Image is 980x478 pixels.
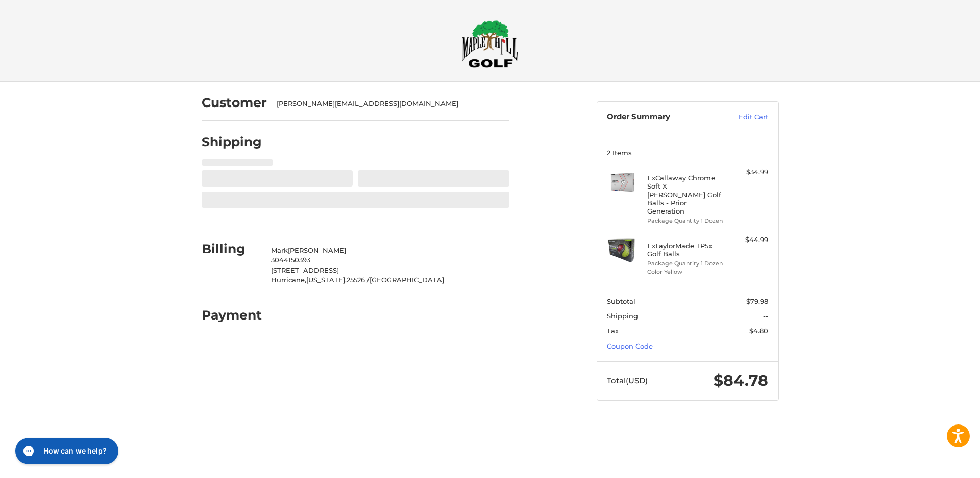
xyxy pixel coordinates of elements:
h4: 1 x TaylorMade TP5x Golf Balls [647,242,725,258]
h4: 1 x Callaway Chrome Soft X [PERSON_NAME] Golf Balls - Prior Generation [647,174,725,215]
h2: Billing [202,241,261,257]
h2: Shipping [202,134,262,150]
h3: 2 Items [607,149,768,157]
iframe: Gorgias live chat messenger [10,434,121,468]
span: Hurricane, [271,276,306,284]
span: 25526 / [347,276,370,284]
li: Package Quantity 1 Dozen [647,259,725,268]
span: [STREET_ADDRESS] [271,266,339,274]
span: Shipping [607,312,638,320]
a: Coupon Code [607,342,653,350]
a: Edit Cart [717,112,768,122]
div: [PERSON_NAME][EMAIL_ADDRESS][DOMAIN_NAME] [277,99,499,109]
span: $79.98 [746,297,768,305]
span: [US_STATE], [306,276,347,284]
div: $44.99 [728,235,768,245]
img: Maple Hill Golf [462,20,518,68]
span: [PERSON_NAME] [288,246,346,254]
span: Total (USD) [607,376,648,385]
span: -- [763,312,768,320]
li: Package Quantity 1 Dozen [647,217,725,225]
span: Subtotal [607,297,635,305]
li: Color Yellow [647,268,725,276]
h2: Payment [202,307,262,323]
iframe: Google Customer Reviews [896,450,980,478]
span: $84.78 [714,371,768,390]
span: Tax [607,327,619,335]
div: $34.99 [728,167,768,177]
span: $4.80 [749,327,768,335]
span: Mark [271,246,288,254]
h2: Customer [202,95,267,111]
span: [GEOGRAPHIC_DATA] [370,276,444,284]
h3: Order Summary [607,112,717,122]
span: 3044150393 [271,256,310,264]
